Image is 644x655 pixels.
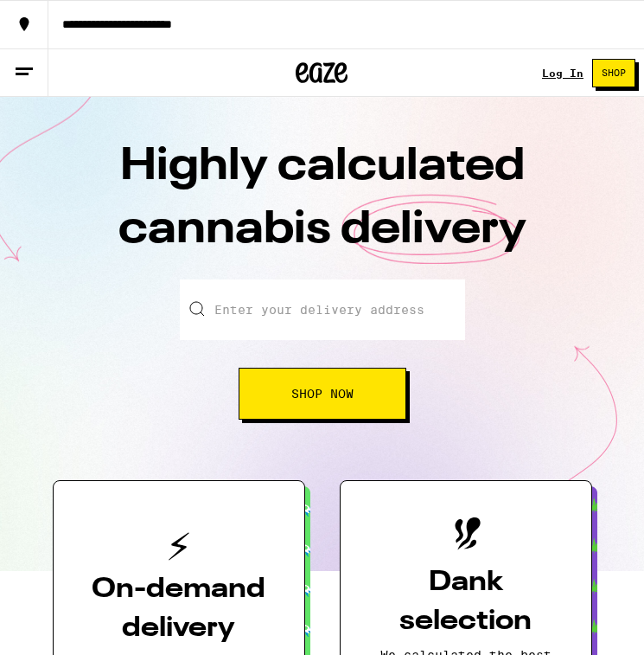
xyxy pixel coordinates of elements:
[81,570,277,648] h3: On-demand delivery
[180,279,465,340] input: Enter your delivery address
[291,388,354,400] span: Shop Now
[239,368,406,420] button: Shop Now
[20,136,625,279] h1: Highly calculated cannabis delivery
[583,59,644,87] a: Shop
[602,68,626,78] span: Shop
[542,67,583,79] a: Log In
[368,563,564,641] h3: Dank selection
[592,59,635,87] button: Shop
